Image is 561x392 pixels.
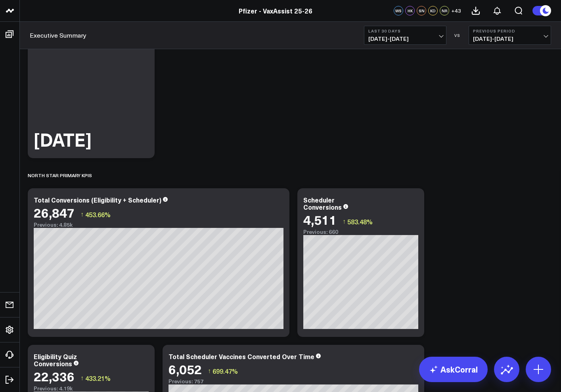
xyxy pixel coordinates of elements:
span: + 43 [451,8,461,13]
span: ↑ [80,373,84,383]
span: 583.48% [347,217,373,226]
span: ↑ [208,366,211,376]
div: Total Scheduler Vaccines Converted Over Time [168,352,314,361]
div: 6,052 [168,362,202,376]
a: Executive Summary [30,31,86,40]
span: [DATE] - [DATE] [368,36,442,42]
span: ↑ [343,216,346,227]
div: 22,336 [34,369,75,383]
div: 4,511 [303,212,337,227]
a: AskCorral [419,357,488,382]
span: ↑ [80,209,84,220]
div: [DATE] [34,130,92,148]
div: HK [405,6,415,15]
div: Scheduler Conversions [303,195,342,211]
div: 26,847 [34,205,75,220]
b: Last 30 Days [368,29,442,33]
div: Previous: 757 [168,378,418,384]
span: 433.21% [85,374,111,382]
div: North Star Primary KPIs [28,166,92,184]
span: 699.47% [213,367,238,375]
span: 453.66% [85,210,111,219]
div: Eligibility Quiz Conversions [34,352,77,368]
div: KD [428,6,438,15]
div: NR [440,6,449,15]
button: Previous Period[DATE]-[DATE] [469,26,551,45]
span: [DATE] - [DATE] [473,36,547,42]
div: VS [450,33,465,38]
button: +43 [451,6,461,15]
b: Previous Period [473,29,547,33]
div: Previous: 4.19k [34,385,149,392]
div: Previous: 660 [303,229,418,235]
button: Last 30 Days[DATE]-[DATE] [364,26,446,45]
a: Pfizer - VaxAssist 25-26 [239,6,312,15]
div: SN [417,6,426,15]
div: Total Conversions (Eligibility + Scheduler) [34,195,161,204]
div: Previous: 4.85k [34,222,283,228]
div: WS [394,6,403,15]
